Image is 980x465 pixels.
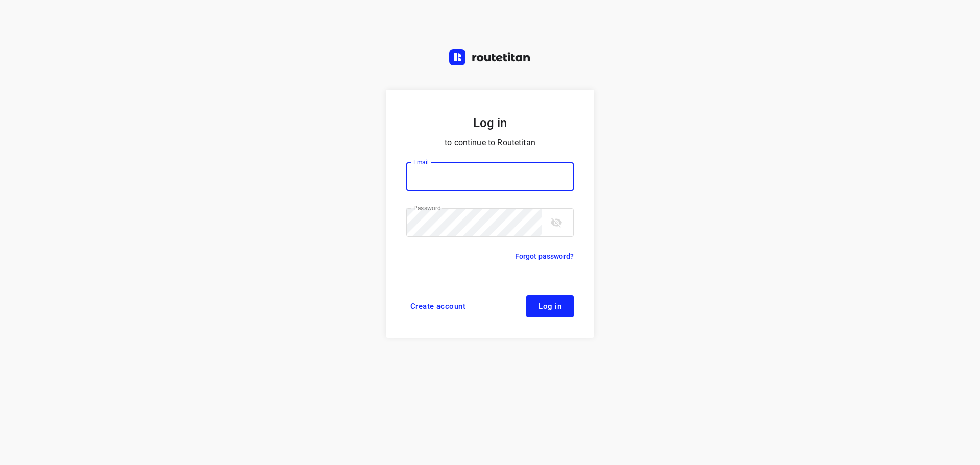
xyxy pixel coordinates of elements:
[449,49,531,65] img: Routetitan
[406,295,470,317] a: Create account
[449,49,531,68] a: Routetitan
[515,250,574,262] a: Forgot password?
[406,136,574,150] p: to continue to Routetitan
[410,302,465,310] span: Create account
[546,212,567,233] button: toggle password visibility
[406,114,574,132] h5: Log in
[526,295,574,317] button: Log in
[538,302,561,310] span: Log in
